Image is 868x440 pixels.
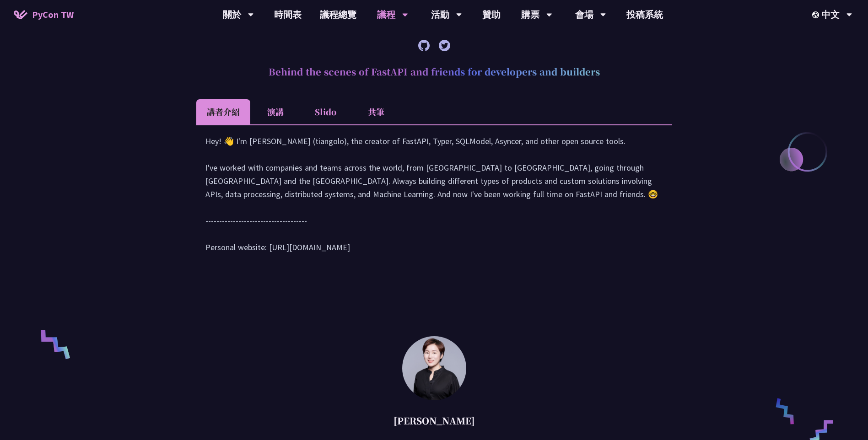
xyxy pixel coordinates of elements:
div: [PERSON_NAME] [196,407,672,435]
li: Slido [301,99,351,124]
div: Hey! 👋 I'm [PERSON_NAME] (tiangolo), the creator of FastAPI, Typer, SQLModel, Asyncer, and other ... [205,134,663,263]
a: PyCon TW [5,3,83,26]
img: 林滿新 [402,336,466,400]
li: 講者介紹 [196,99,250,124]
img: Home icon of PyCon TW 2025 [14,10,27,19]
h2: Behind the scenes of FastAPI and friends for developers and builders [196,58,672,86]
li: 共筆 [351,99,401,124]
li: 演講 [250,99,301,124]
span: PyCon TW [32,8,74,21]
img: Locale Icon [812,11,821,18]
